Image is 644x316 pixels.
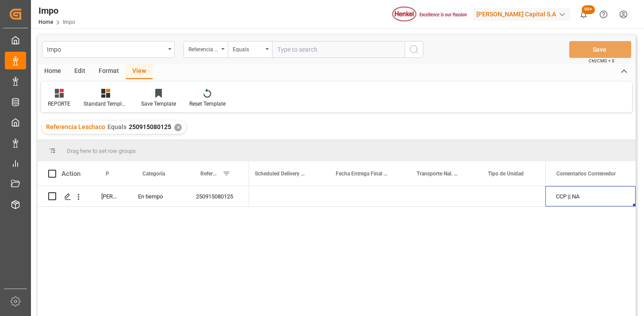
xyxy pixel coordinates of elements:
[255,171,307,177] span: Scheduled Delivery Date
[589,57,614,64] span: Ctrl/CMD + S
[582,5,595,14] span: 99+
[91,186,127,206] div: [PERSON_NAME]
[574,4,594,24] button: show 100 new notifications
[48,100,70,108] div: REPORTE
[46,123,105,130] span: Referencia Leschaco
[67,148,136,154] span: Drag here to set row groups
[417,171,459,177] span: Transporte Nal. (Nombre#Caja)
[405,41,423,58] button: search button
[38,19,53,25] a: Home
[174,124,182,131] div: ✕
[594,4,613,24] button: Help Center
[184,41,228,58] button: open menu
[38,4,75,17] div: Impo
[38,64,68,79] div: Home
[142,171,165,177] span: Categoría
[126,64,153,79] div: View
[129,123,171,130] span: 250915080125
[392,7,467,22] img: Henkel%20logo.jpg_1689854090.jpg
[84,100,128,108] div: Standard Templates
[228,41,272,58] button: open menu
[473,8,570,21] div: [PERSON_NAME] Capital S.A
[42,41,175,58] button: open menu
[141,100,176,108] div: Save Template
[488,171,524,177] span: Tipo de Unidad
[185,186,249,206] div: 250915080125
[200,171,219,177] span: Referencia Leschaco
[473,6,574,23] button: [PERSON_NAME] Capital S.A
[68,64,92,79] div: Edit
[188,43,218,53] div: Referencia Leschaco
[189,100,226,108] div: Reset Template
[92,64,126,79] div: Format
[47,43,165,54] div: Impo
[106,171,109,177] span: Persona responsable de seguimiento
[272,41,405,58] input: Type to search
[556,171,616,177] span: Comentarios Contenedor
[233,43,263,53] div: Equals
[38,186,249,207] div: Press SPACE to select this row.
[569,41,631,58] button: Save
[127,186,185,206] div: En tiempo
[336,171,387,177] span: Fecha Entrega Final en [GEOGRAPHIC_DATA]
[107,123,126,130] span: Equals
[545,186,636,207] div: Press SPACE to select this row.
[61,170,80,178] div: Action
[545,186,636,206] div: CCP || NA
